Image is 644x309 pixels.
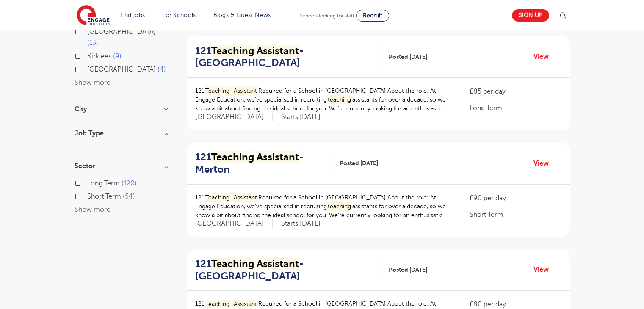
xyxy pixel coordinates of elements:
input: [GEOGRAPHIC_DATA] 4 [87,66,93,71]
h3: Job Type [75,130,168,137]
mark: Teaching [211,45,254,57]
h2: 121 - Merton [195,151,326,176]
a: Find jobs [120,12,145,18]
mark: teaching [327,202,353,211]
mark: Teaching [205,86,231,95]
mark: Teaching [205,300,231,309]
button: Show more [75,206,111,213]
span: Recruit [363,12,382,19]
a: Sign up [512,9,549,22]
mark: Assistant [257,45,299,57]
h2: 121 - [GEOGRAPHIC_DATA] [195,258,376,282]
p: £90 per day [470,193,561,203]
a: View [533,158,555,169]
span: Short Term [87,193,121,200]
span: Posted [DATE] [340,159,378,168]
input: Long Term 120 [87,179,93,185]
a: Recruit [356,10,389,22]
h2: 121 - [GEOGRAPHIC_DATA] [195,45,376,69]
span: Long Term [87,179,120,187]
mark: Assistant [232,300,258,309]
button: Show more [75,79,111,86]
mark: Assistant [232,193,258,202]
span: [GEOGRAPHIC_DATA] [87,66,156,73]
p: 121 Required for a School in [GEOGRAPHIC_DATA] About the role: At Engage Education, we’ve special... [195,193,453,220]
span: [GEOGRAPHIC_DATA] [87,28,156,36]
a: For Schools [162,12,196,18]
mark: Teaching [211,151,254,163]
input: Short Term 54 [87,193,93,198]
span: 54 [123,193,135,200]
a: 121Teaching Assistant- [GEOGRAPHIC_DATA] [195,258,382,282]
span: [GEOGRAPHIC_DATA] [195,219,273,228]
span: 13 [87,39,98,47]
span: Kirklees [87,52,111,60]
p: 121 Required for a School in [GEOGRAPHIC_DATA] About the role: At Engage Education, we’ve special... [195,86,453,113]
h3: Sector [75,163,168,169]
mark: Assistant [257,151,299,163]
mark: Assistant [232,86,258,95]
a: View [533,51,555,62]
input: Kirklees 9 [87,52,93,58]
h3: City [75,106,168,113]
p: £85 per day [470,86,561,97]
span: Posted [DATE] [389,52,427,61]
span: 9 [113,52,122,60]
span: Schools looking for staff [300,13,354,19]
mark: Teaching [211,258,254,270]
a: View [533,264,555,275]
span: Posted [DATE] [389,265,427,274]
mark: Teaching [205,193,231,202]
a: 121Teaching Assistant- [GEOGRAPHIC_DATA] [195,45,382,69]
p: Starts [DATE] [281,219,321,228]
img: Engage Education [77,5,110,26]
a: Blogs & Latest News [213,12,271,18]
a: 121Teaching Assistant- Merton [195,151,333,176]
p: Long Term [470,103,561,113]
mark: Assistant [257,258,299,270]
span: 120 [122,179,137,187]
mark: teaching [327,95,353,104]
span: 4 [158,66,166,73]
span: [GEOGRAPHIC_DATA] [195,113,273,121]
p: Short Term [470,210,561,220]
p: Starts [DATE] [281,113,321,121]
